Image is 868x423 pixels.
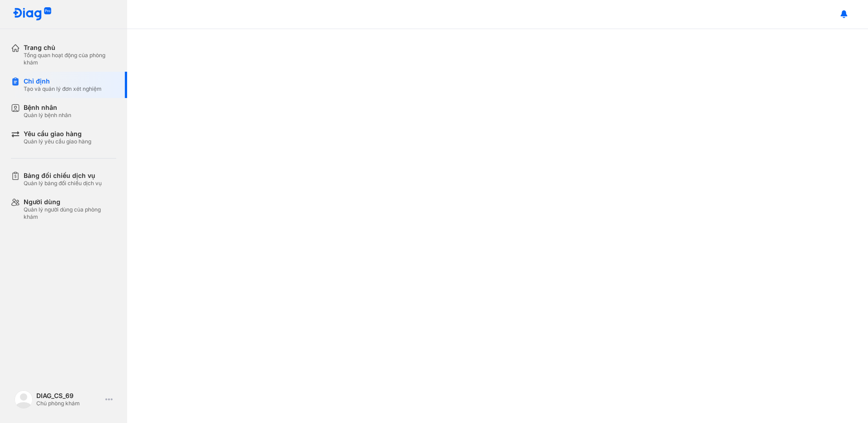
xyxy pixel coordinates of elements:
[24,103,71,112] div: Bệnh nhân
[24,130,91,138] div: Yêu cầu giao hàng
[15,390,33,408] img: logo
[24,112,71,119] div: Quản lý bệnh nhân
[24,180,102,187] div: Quản lý bảng đối chiếu dịch vụ
[36,400,102,407] div: Chủ phòng khám
[13,7,52,21] img: logo
[24,138,91,145] div: Quản lý yêu cầu giao hàng
[24,172,102,180] div: Bảng đối chiếu dịch vụ
[24,44,116,52] div: Trang chủ
[24,77,102,85] div: Chỉ định
[24,198,116,206] div: Người dùng
[24,206,116,221] div: Quản lý người dùng của phòng khám
[36,392,102,400] div: DIAG_CS_69
[24,85,102,93] div: Tạo và quản lý đơn xét nghiệm
[24,52,116,66] div: Tổng quan hoạt động của phòng khám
